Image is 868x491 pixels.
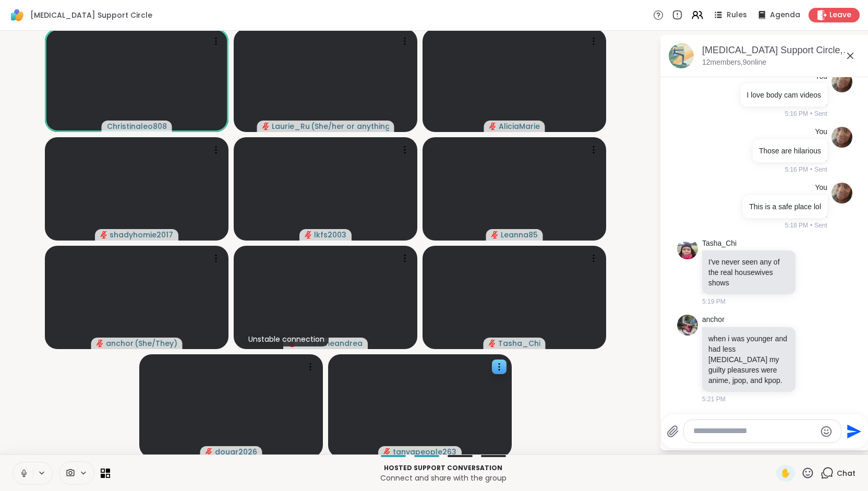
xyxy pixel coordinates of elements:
[814,109,827,118] span: Sent
[693,426,815,437] textarea: Type your message
[498,338,540,349] span: Tasha_Chi
[702,57,766,68] p: 12 members, 9 online
[677,238,698,259] img: https://sharewell-space-live.sfo3.digitaloceanspaces.com/user-generated/de19b42f-500a-4d77-9f86-5...
[677,315,698,336] img: https://sharewell-space-live.sfo3.digitaloceanspaces.com/user-generated/bd698b57-9748-437a-a102-e...
[215,447,257,457] span: dougr2026
[206,448,213,456] span: audio-muted
[829,10,851,20] span: Leave
[110,230,173,240] span: shadyhomie2017
[702,297,726,306] span: 5:19 PM
[780,467,791,480] span: ✋
[747,90,821,100] p: I love body cam videos
[669,43,694,68] img: Brain Fog Support Circle, Sep 14
[106,338,134,349] span: anchor
[815,127,827,137] h4: You
[814,221,827,230] span: Sent
[727,10,747,20] span: Rules
[116,463,770,473] p: Hosted support conversation
[831,183,852,203] img: https://sharewell-space-live.sfo3.digitaloceanspaces.com/user-generated/9334a92b-8997-41f9-88bf-c...
[708,257,789,288] p: I've never seen any of the real housewives shows
[116,473,770,483] p: Connect and share with the group
[100,231,107,238] span: audio-muted
[135,338,177,349] span: ( She/They )
[820,425,833,438] button: Emoji picker
[314,230,346,240] span: lkfs2003
[759,146,821,156] p: Those are hilarious
[8,6,26,24] img: ShareWell Logomark
[831,71,852,92] img: https://sharewell-space-live.sfo3.digitaloceanspaces.com/user-generated/9334a92b-8997-41f9-88bf-c...
[489,123,497,130] span: audio-muted
[841,420,865,443] button: Send
[831,127,852,148] img: https://sharewell-space-live.sfo3.digitaloceanspaces.com/user-generated/9334a92b-8997-41f9-88bf-c...
[30,10,152,20] span: [MEDICAL_DATA] Support Circle
[702,238,737,249] a: Tasha_Chi
[272,121,310,131] span: Laurie_Ru
[837,468,855,478] span: Chat
[770,10,800,20] span: Agenda
[501,230,538,240] span: Leanna85
[749,201,821,212] p: This is a safe place lol
[708,333,789,386] p: when i was younger and had less [MEDICAL_DATA] my guilty pleasures were anime, jpop, and kpop.
[785,109,808,118] span: 5:16 PM
[810,221,812,230] span: •
[815,183,827,193] h4: You
[305,231,312,238] span: audio-muted
[311,121,389,131] span: ( She/her or anything else )
[499,121,540,131] span: AliciaMarie
[810,109,812,118] span: •
[262,123,270,130] span: audio-muted
[97,340,104,347] span: audio-muted
[702,394,726,404] span: 5:21 PM
[383,448,391,456] span: audio-muted
[785,221,808,230] span: 5:18 PM
[489,340,496,347] span: audio-muted
[810,165,812,174] span: •
[814,165,827,174] span: Sent
[308,338,363,349] span: hiremeandrea
[393,447,456,457] span: tanyapeople263
[702,315,725,325] a: anchor
[107,121,167,131] span: Christinaleo808
[702,44,861,57] div: [MEDICAL_DATA] Support Circle, [DATE]
[244,332,329,346] div: Unstable connection
[491,231,499,238] span: audio-muted
[785,165,808,174] span: 5:16 PM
